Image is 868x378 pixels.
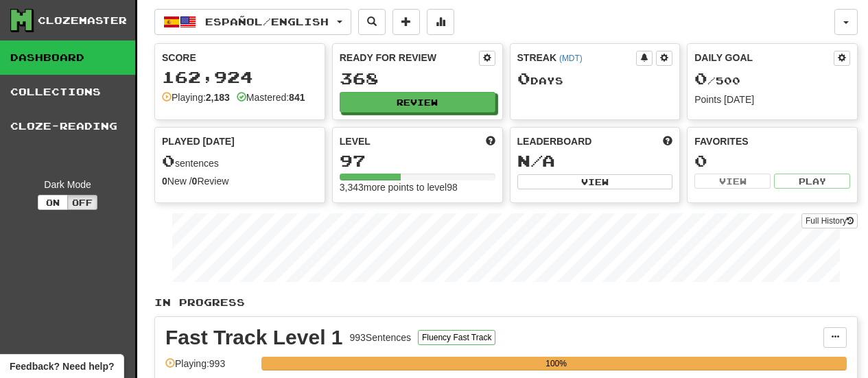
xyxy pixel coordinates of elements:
[694,51,834,66] div: Daily Goal
[694,75,740,86] span: / 500
[237,91,305,104] div: Mastered:
[10,359,114,373] span: Open feedback widget
[162,152,318,170] div: sentences
[694,174,771,189] button: View
[10,178,125,191] div: Dark Mode
[663,134,672,148] span: This week in points, UTC
[162,174,318,188] div: New / Review
[801,213,858,228] a: Full History
[154,296,858,309] p: In Progress
[162,176,167,187] strong: 0
[340,134,371,148] span: Level
[774,174,850,189] button: Play
[340,70,495,87] div: 368
[206,92,230,103] strong: 2,183
[517,134,592,148] span: Leaderboard
[266,357,847,370] div: 100%
[340,152,495,169] div: 97
[162,91,230,104] div: Playing:
[38,14,127,27] div: Clozemaster
[162,151,175,170] span: 0
[165,327,343,348] div: Fast Track Level 1
[517,151,555,170] span: N/A
[517,70,673,88] div: Day s
[517,174,673,189] button: View
[67,195,97,210] button: Off
[486,134,495,148] span: Score more points to level up
[340,92,495,113] button: Review
[162,69,318,86] div: 162,924
[289,92,305,103] strong: 841
[350,331,412,344] div: 993 Sentences
[559,54,583,63] a: (MDT)
[694,152,850,169] div: 0
[392,9,420,35] button: Add sentence to collection
[517,51,637,64] div: Streak
[162,51,318,64] div: Score
[205,16,329,27] span: Español / English
[517,69,530,88] span: 0
[192,176,198,187] strong: 0
[38,195,68,210] button: On
[694,134,850,148] div: Favorites
[694,69,707,88] span: 0
[427,9,454,35] button: More stats
[418,330,495,345] button: Fluency Fast Track
[340,51,479,64] div: Ready for Review
[340,180,495,194] div: 3,343 more points to level 98
[358,9,386,35] button: Search sentences
[162,134,235,148] span: Played [DATE]
[154,9,351,35] button: Español/English
[694,93,850,106] div: Points [DATE]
